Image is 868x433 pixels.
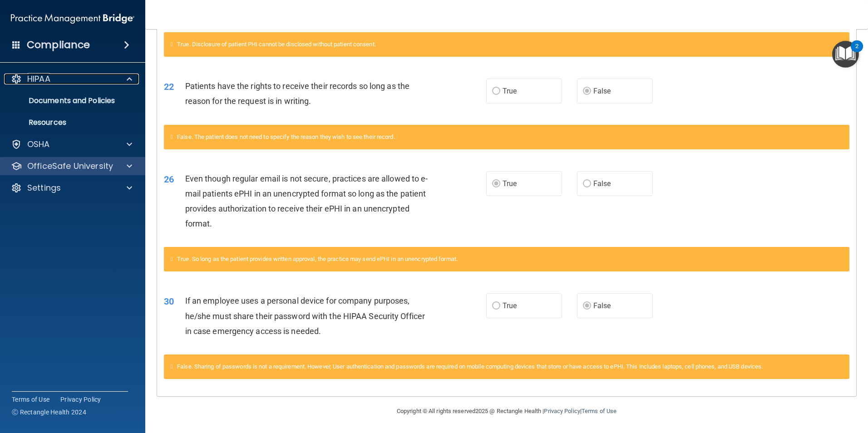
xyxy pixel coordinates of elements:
div: 2 [855,46,858,58]
span: True [503,301,517,310]
a: OfficeSafe University [11,161,132,172]
a: Terms of Use [12,395,49,404]
p: OfficeSafe University [27,161,113,172]
input: False [583,181,591,187]
span: 26 [164,174,174,185]
p: HIPAA [27,74,50,84]
p: Resources [6,118,130,127]
input: False [583,303,591,310]
p: OSHA [27,139,50,150]
span: False. Sharing of passwords is not a requirement. However, User authentication and passwords are ... [177,363,763,370]
span: If an employee uses a personal device for company purposes, he/she must share their password with... [185,296,425,335]
img: PMB logo [11,10,134,28]
a: Privacy Policy [544,408,580,414]
div: Copyright © All rights reserved 2025 @ Rectangle Health | | [341,397,672,426]
button: Open Resource Center, 2 new notifications [832,41,859,68]
p: Documents and Policies [6,96,130,105]
span: 22 [164,81,174,92]
p: Settings [27,182,61,193]
span: True [503,87,517,95]
span: True. So long as the patient provides written approval, the practice may send ePHI in an unencryp... [177,256,458,262]
span: Ⓒ Rectangle Health 2024 [12,408,86,417]
h4: Compliance [27,39,90,51]
a: Terms of Use [582,408,616,414]
span: True [503,179,517,188]
span: 30 [164,296,174,307]
span: Patients have the rights to receive their records so long as the reason for the request is in wri... [185,81,409,106]
span: False [593,179,611,188]
span: False [593,301,611,310]
input: True [492,88,500,95]
a: Settings [11,182,132,193]
span: Even though regular email is not secure, practices are allowed to e-mail patients ePHI in an unen... [185,174,428,229]
span: True. Disclosure of patient PHI cannot be disclosed without patient consent. [177,41,376,48]
iframe: Drift Widget Chat Controller [823,370,857,405]
span: False [593,87,611,95]
a: Privacy Policy [60,395,101,404]
span: False. The patient does not need to specify the reason they wish to see their record. [177,133,395,140]
a: HIPAA [11,74,132,84]
a: OSHA [11,139,132,150]
input: True [492,303,500,310]
input: False [583,88,591,95]
input: True [492,181,500,187]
